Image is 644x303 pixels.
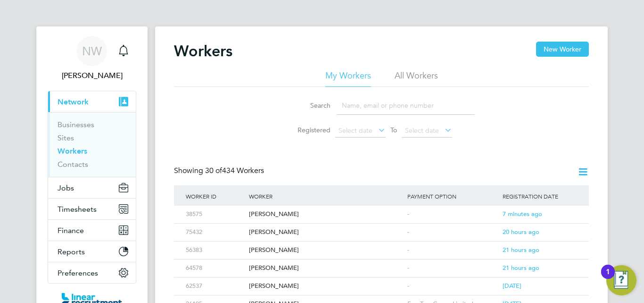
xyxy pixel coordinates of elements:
[183,277,579,285] a: 62537[PERSON_NAME]-[DATE]
[395,70,438,87] li: All Workers
[288,101,330,110] label: Search
[58,97,89,106] span: Network
[405,224,500,241] div: -
[606,272,610,284] div: 1
[503,264,539,272] span: 21 hours ago
[247,224,405,241] div: [PERSON_NAME]
[247,185,405,207] div: Worker
[247,206,405,223] div: [PERSON_NAME]
[606,265,636,295] button: Open Resource Center, 1 new notification
[183,206,247,223] div: 38575
[58,205,97,214] span: Timesheets
[503,228,539,236] span: 20 hours ago
[183,224,247,241] div: 75432
[58,268,98,277] span: Preferences
[183,295,579,303] a: 26195[PERSON_NAME]ForeTwo Group Limited[DATE]
[174,166,266,176] div: Showing
[503,210,542,218] span: 7 minutes ago
[247,242,405,259] div: [PERSON_NAME]
[183,242,247,259] div: 56383
[205,166,222,175] span: 30 of
[183,241,579,249] a: 56383[PERSON_NAME]-21 hours ago
[48,70,136,81] span: Nicola Wilson
[337,96,475,115] input: Name, email or phone number
[405,260,500,277] div: -
[183,185,247,207] div: Worker ID
[503,246,539,254] span: 21 hours ago
[339,126,372,135] span: Select date
[183,205,579,213] a: 38575[PERSON_NAME]-7 minutes ago
[58,247,85,256] span: Reports
[247,260,405,277] div: [PERSON_NAME]
[174,42,232,61] h2: Workers
[48,220,136,241] button: Finance
[405,242,500,259] div: -
[183,277,247,295] div: 62537
[500,185,579,207] div: Registration Date
[405,126,439,135] span: Select date
[536,42,589,57] button: New Worker
[48,241,136,262] button: Reports
[58,183,74,192] span: Jobs
[58,226,84,235] span: Finance
[183,260,247,277] div: 64578
[325,70,371,87] li: My Workers
[205,166,264,175] span: 434 Workers
[288,126,330,134] label: Registered
[405,277,500,295] div: -
[48,112,136,177] div: Network
[48,91,136,112] button: Network
[405,185,500,207] div: Payment Option
[82,45,102,57] span: NW
[48,36,136,81] a: NW[PERSON_NAME]
[183,259,579,267] a: 64578[PERSON_NAME]-21 hours ago
[503,282,521,290] span: [DATE]
[405,206,500,223] div: -
[48,199,136,219] button: Timesheets
[58,160,88,169] a: Contacts
[58,120,94,129] a: Businesses
[48,262,136,283] button: Preferences
[247,277,405,295] div: [PERSON_NAME]
[58,133,74,142] a: Sites
[48,177,136,198] button: Jobs
[58,147,87,156] a: Workers
[183,223,579,231] a: 75432[PERSON_NAME]-20 hours ago
[388,124,400,136] span: To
